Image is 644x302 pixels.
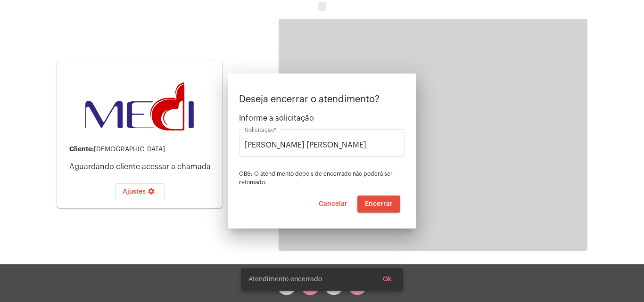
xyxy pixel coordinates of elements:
span: Cancelar [319,201,347,207]
strong: Cliente: [69,146,94,152]
p: Aguardando cliente acessar a chamada [69,163,215,171]
input: Buscar solicitação [245,141,399,149]
span: OBS: O atendimento depois de encerrado não poderá ser retomado. [239,171,393,185]
span: Ajustes [123,188,157,195]
button: Encerrar [357,196,400,212]
span: Ok [383,276,392,283]
p: Deseja encerrar o atendimento? [239,94,405,105]
button: Cancelar [311,196,355,212]
span: Atendimento encerrado [248,275,322,284]
img: d3a1b5fa-500b-b90f-5a1c-719c20e9830b.png [85,82,194,131]
span: Informe a solicitação [239,114,405,122]
span: Encerrar [365,201,393,207]
mat-icon: settings [146,188,157,199]
div: [DEMOGRAPHIC_DATA] [69,146,215,153]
